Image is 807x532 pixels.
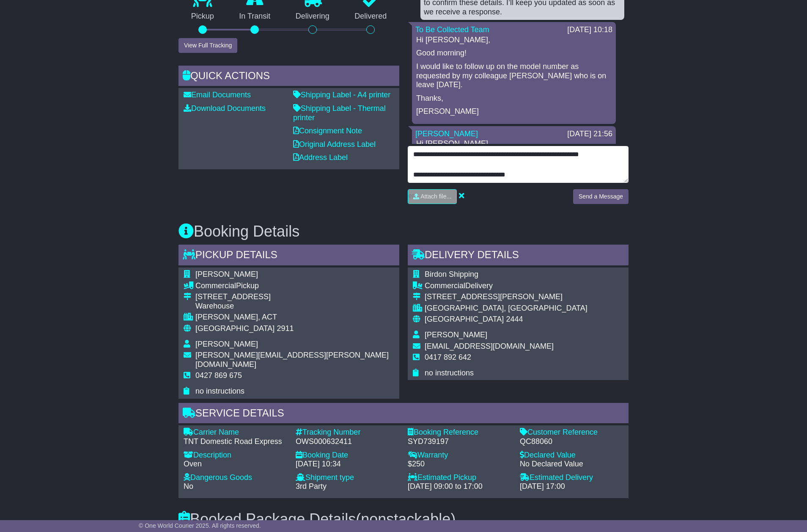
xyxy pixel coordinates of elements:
[195,371,242,380] span: 0427 869 675
[567,130,612,139] div: [DATE] 21:56
[184,104,266,113] a: Download Documents
[184,460,287,469] div: Oven
[296,428,399,437] div: Tracking Number
[416,139,612,221] p: Hi [PERSON_NAME], TNT has requested that you also provide the model number. At present, there are...
[195,281,236,290] span: Commercial
[184,451,287,460] div: Description
[342,12,400,21] p: Delivered
[408,482,511,491] div: [DATE] 09:00 to 17:00
[356,510,456,528] span: (nonstackable)
[139,522,261,529] span: © One World Courier 2025. All rights reserved.
[425,369,474,377] span: no instructions
[425,281,587,291] div: Delivery
[425,270,478,278] span: Birdon Shipping
[520,437,623,447] div: QC88060
[178,38,237,53] button: View Full Tracking
[178,12,227,21] p: Pickup
[408,460,511,469] div: $250
[567,25,612,35] div: [DATE] 10:18
[425,304,587,313] div: [GEOGRAPHIC_DATA], [GEOGRAPHIC_DATA]
[506,315,523,323] span: 2444
[195,270,258,278] span: [PERSON_NAME]
[178,223,629,240] h3: Booking Details
[195,351,389,369] span: [PERSON_NAME][EMAIL_ADDRESS][PERSON_NAME][DOMAIN_NAME]
[296,473,399,482] div: Shipment type
[296,460,399,469] div: [DATE] 10:34
[195,292,394,302] div: [STREET_ADDRESS]
[184,473,287,482] div: Dangerous Goods
[520,482,623,491] div: [DATE] 17:00
[293,104,386,122] a: Shipping Label - Thermal printer
[520,460,623,469] div: No Declared Value
[408,428,511,437] div: Booking Reference
[184,91,251,99] a: Email Documents
[178,403,629,426] div: Service Details
[415,25,489,34] a: To Be Collected Team
[520,428,623,437] div: Customer Reference
[425,315,504,323] span: [GEOGRAPHIC_DATA]
[195,302,394,311] div: Warehouse
[184,428,287,437] div: Carrier Name
[277,324,294,333] span: 2911
[408,245,629,267] div: Delivery Details
[178,245,399,267] div: Pickup Details
[195,281,394,291] div: Pickup
[184,482,193,491] span: No
[178,511,629,528] h3: Booked Package Details
[227,12,283,21] p: In Transit
[573,189,629,204] button: Send a Message
[195,313,394,322] div: [PERSON_NAME], ACT
[416,49,612,58] p: Good morning!
[520,451,623,460] div: Declared Value
[416,94,612,103] p: Thanks,
[296,482,327,491] span: 3rd Party
[408,437,511,447] div: SYD739197
[293,91,390,99] a: Shipping Label - A4 printer
[425,292,587,302] div: [STREET_ADDRESS][PERSON_NAME]
[293,140,376,149] a: Original Address Label
[425,281,465,290] span: Commercial
[178,66,399,88] div: Quick Actions
[416,36,612,45] p: Hi [PERSON_NAME],
[425,331,487,339] span: [PERSON_NAME]
[296,451,399,460] div: Booking Date
[416,62,612,90] p: I would like to follow up on the model number as requested by my colleague [PERSON_NAME] who is o...
[520,473,623,482] div: Estimated Delivery
[416,107,612,116] p: [PERSON_NAME]
[195,387,244,395] span: no instructions
[195,324,274,333] span: [GEOGRAPHIC_DATA]
[283,12,342,21] p: Delivering
[293,153,348,162] a: Address Label
[425,342,554,350] span: [EMAIL_ADDRESS][DOMAIN_NAME]
[425,353,471,361] span: 0417 892 642
[415,130,478,138] a: [PERSON_NAME]
[195,340,258,348] span: [PERSON_NAME]
[184,437,287,447] div: TNT Domestic Road Express
[408,451,511,460] div: Warranty
[296,437,399,447] div: OWS000632411
[293,127,362,135] a: Consignment Note
[408,473,511,482] div: Estimated Pickup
